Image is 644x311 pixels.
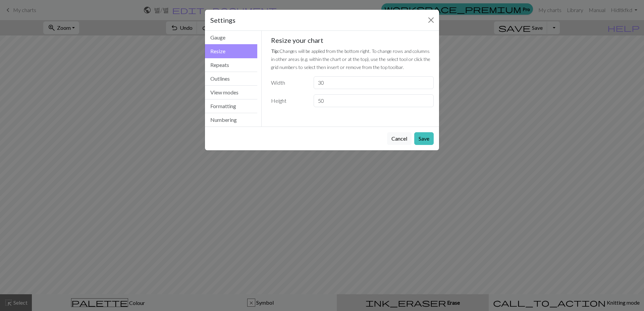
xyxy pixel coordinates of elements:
label: Width [267,76,310,89]
button: Save [414,132,434,145]
h5: Resize your chart [271,36,434,44]
button: Numbering [205,113,257,127]
button: Resize [205,44,257,58]
button: Gauge [205,31,257,45]
button: Cancel [387,132,412,145]
button: Repeats [205,58,257,72]
h5: Settings [210,15,235,25]
button: Formatting [205,99,257,113]
strong: Tip: [271,48,279,54]
label: Height [267,94,310,107]
button: Close [426,15,436,25]
button: Outlines [205,72,257,86]
button: View modes [205,86,257,99]
small: Changes will be applied from the bottom right. To change rows and columns in other areas (e.g. wi... [271,48,430,70]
